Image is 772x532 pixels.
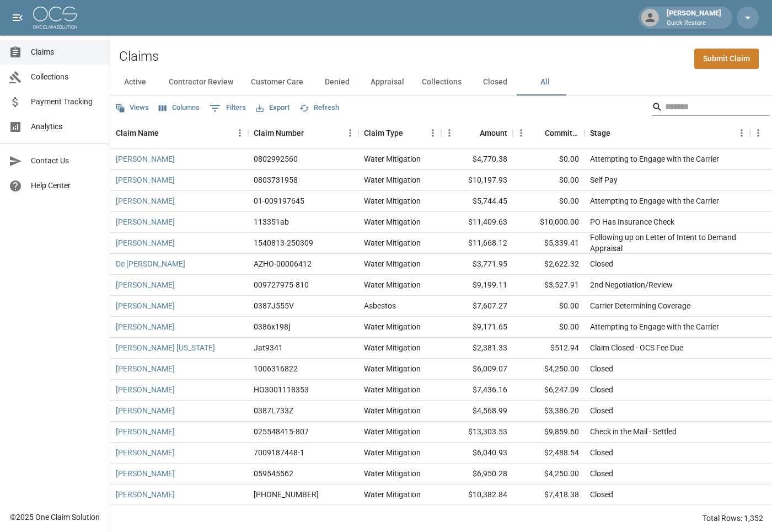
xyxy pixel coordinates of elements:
div: 01-009-044479 [254,489,319,500]
div: $10,197.93 [441,170,513,191]
button: Collections [413,69,470,95]
div: $3,386.20 [513,401,585,422]
a: [PERSON_NAME] [116,174,175,185]
img: ocs-logo-white-transparent.png [33,7,77,29]
div: Closed [590,489,613,500]
div: 0803731958 [254,174,298,185]
a: [PERSON_NAME] [116,468,175,479]
div: Closed [590,384,613,395]
div: $2,488.54 [513,443,585,464]
div: Water Mitigation [364,279,421,290]
div: Committed Amount [545,118,579,148]
a: [PERSON_NAME] [116,216,175,227]
div: $512.94 [513,338,585,359]
button: Menu [733,125,750,141]
a: [PERSON_NAME] [116,447,175,458]
button: Denied [312,69,362,95]
div: Claim Number [254,118,304,148]
div: $0.00 [513,296,585,317]
div: Closed [590,468,613,479]
div: 1006316822 [254,363,298,374]
div: Closed [590,363,613,374]
button: Show filters [207,99,249,117]
div: Water Mitigation [364,363,421,374]
div: 0387L733Z [254,405,293,416]
div: $6,247.09 [513,380,585,401]
div: Attempting to Engage with the Carrier [590,321,719,332]
div: PO Has Insurance Check [590,216,674,227]
div: Attempting to Engage with the Carrier [590,153,719,164]
a: [PERSON_NAME] [116,195,175,206]
button: Views [112,99,152,116]
div: $9,859.60 [513,422,585,443]
div: $4,250.00 [513,359,585,380]
span: Help Center [31,180,101,191]
div: Committed Amount [513,118,585,148]
div: Water Mitigation [364,468,421,479]
div: 7009187448-1 [254,447,304,458]
a: [PERSON_NAME] [116,363,175,374]
button: Sort [464,125,480,141]
button: Refresh [297,99,342,116]
div: Claim Type [358,118,441,148]
p: Quick Restore [667,19,721,28]
button: Closed [470,69,520,95]
button: All [520,69,570,95]
div: Water Mitigation [364,384,421,395]
button: Sort [403,125,419,141]
button: Menu [232,125,248,141]
button: Customer Care [242,69,312,95]
a: [PERSON_NAME] [US_STATE] [116,342,215,353]
button: Menu [342,125,358,141]
button: Sort [529,125,545,141]
button: Contractor Review [160,69,242,95]
div: Following up on Letter of Intent to Demand Appraisal [590,232,744,254]
div: Water Mitigation [364,153,421,164]
div: Amount [480,118,507,148]
div: $6,009.07 [441,359,513,380]
button: Menu [425,125,441,141]
span: Contact Us [31,155,101,167]
div: Water Mitigation [364,489,421,500]
div: 2nd Negotiation/Review [590,279,673,290]
div: Self Pay [590,174,618,185]
span: Analytics [31,121,101,132]
div: Water Mitigation [364,426,421,437]
a: [PERSON_NAME] [116,426,175,437]
div: Attempting to Engage with the Carrier [590,195,719,206]
div: $3,771.95 [441,254,513,275]
a: [PERSON_NAME] [116,279,175,290]
button: Sort [610,125,626,141]
button: open drawer [7,7,29,29]
a: [PERSON_NAME] [116,153,175,164]
div: $9,199.11 [441,275,513,296]
a: [PERSON_NAME] [116,489,175,500]
div: $0.00 [513,149,585,170]
a: De [PERSON_NAME] [116,258,185,269]
div: Water Mitigation [364,174,421,185]
div: 025548415-807 [254,426,309,437]
div: © 2025 One Claim Solution [10,512,100,523]
div: $0.00 [513,170,585,191]
div: $4,770.38 [441,149,513,170]
div: 01-009197645 [254,195,304,206]
div: Claim Closed - OCS Fee Due [590,342,683,353]
div: $11,409.63 [441,212,513,233]
div: $7,436.16 [441,380,513,401]
div: $5,339.41 [513,233,585,254]
h2: Claims [119,49,159,65]
div: Stage [590,118,610,148]
span: Collections [31,71,101,83]
div: $6,950.28 [441,464,513,485]
div: Carrier Determining Coverage [590,300,690,311]
div: Water Mitigation [364,237,421,248]
div: Amount [441,118,513,148]
div: $4,250.00 [513,464,585,485]
div: 0387J555V [254,300,294,311]
a: [PERSON_NAME] [116,321,175,332]
div: Check in the Mail - Settled [590,426,677,437]
div: Closed [590,447,613,458]
button: Export [253,99,292,116]
span: Claims [31,46,101,58]
span: Payment Tracking [31,96,101,108]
